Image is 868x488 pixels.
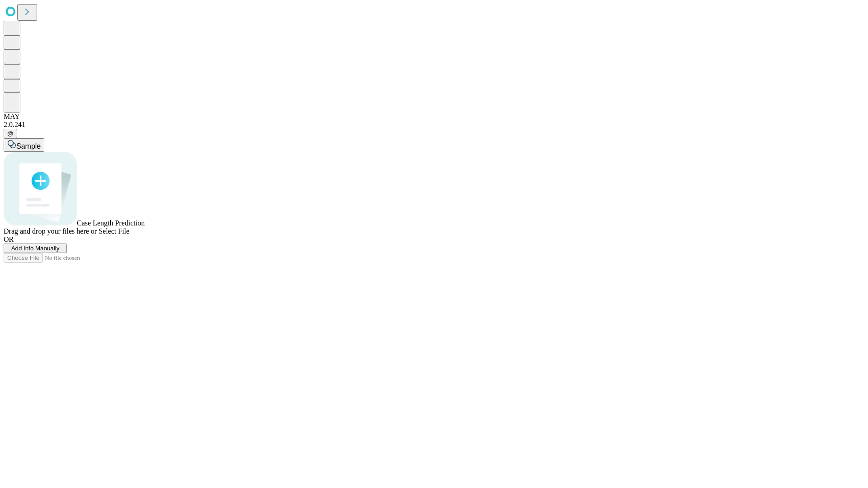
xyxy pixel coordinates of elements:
button: Sample [4,138,44,152]
div: MAY [4,113,864,121]
span: Case Length Prediction [77,219,145,227]
span: @ [7,130,14,137]
span: Drag and drop your files here or [4,227,97,235]
span: Add Info Manually [11,245,60,252]
span: OR [4,235,14,243]
span: Sample [16,142,41,150]
span: Select File [99,227,129,235]
button: Add Info Manually [4,244,67,253]
button: @ [4,129,17,138]
div: 2.0.241 [4,121,864,129]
